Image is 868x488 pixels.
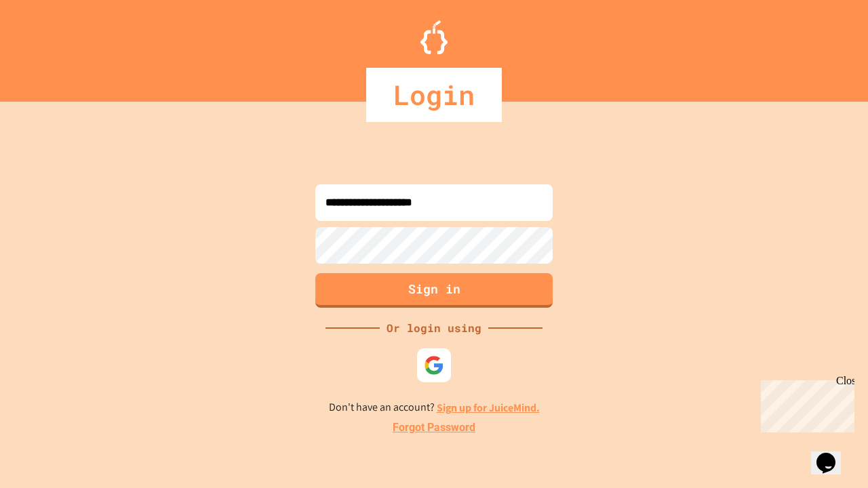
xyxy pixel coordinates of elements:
p: Don't have an account? [329,399,540,416]
button: Sign in [315,273,553,308]
div: Chat with us now!Close [5,5,94,86]
img: google-icon.svg [424,355,444,375]
div: Login [366,68,502,122]
a: Sign up for JuiceMind. [437,401,540,415]
img: Logo.svg [420,20,448,54]
iframe: chat widget [755,375,854,432]
div: Or login using [380,320,488,336]
iframe: chat widget [811,434,854,474]
a: Forgot Password [393,420,475,436]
